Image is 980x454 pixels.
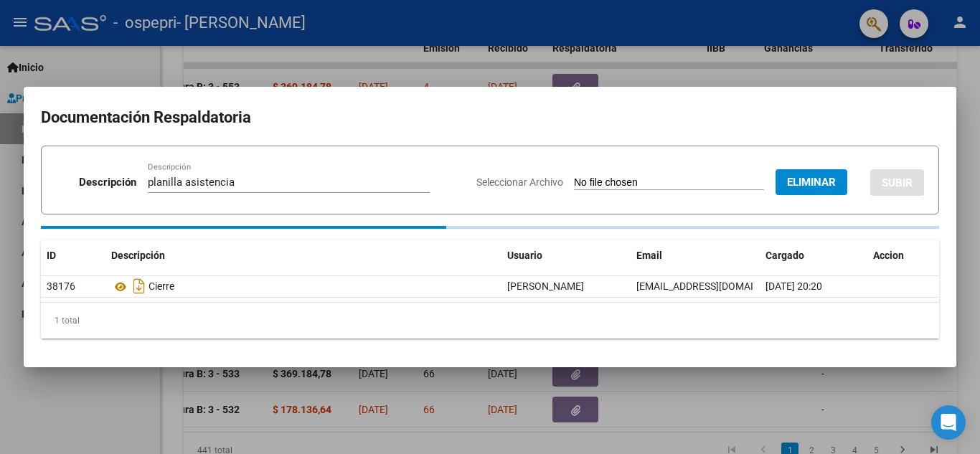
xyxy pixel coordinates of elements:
span: 38176 [47,280,75,292]
button: SUBIR [870,169,924,196]
span: [EMAIL_ADDRESS][DOMAIN_NAME] [636,280,796,292]
datatable-header-cell: Email [631,240,760,271]
datatable-header-cell: Usuario [501,240,631,271]
span: Usuario [507,250,542,261]
span: SUBIR [882,176,913,189]
i: Descargar documento [130,275,149,298]
span: Eliminar [787,176,836,189]
div: 1 total [41,303,939,339]
span: Accion [873,250,904,261]
datatable-header-cell: Cargado [760,240,867,271]
datatable-header-cell: Descripción [105,240,501,271]
span: [DATE] 20:20 [765,280,822,292]
span: Seleccionar Archivo [476,176,563,188]
button: Eliminar [776,169,847,195]
span: [PERSON_NAME] [507,280,584,292]
span: ID [47,250,56,261]
h2: Documentación Respaldatoria [41,104,939,131]
datatable-header-cell: Accion [867,240,939,271]
span: Cargado [765,250,804,261]
datatable-header-cell: ID [41,240,105,271]
div: Open Intercom Messenger [931,405,966,440]
p: Descripción [79,174,136,191]
span: Descripción [111,250,165,261]
span: Email [636,250,662,261]
div: Cierre [111,275,496,298]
